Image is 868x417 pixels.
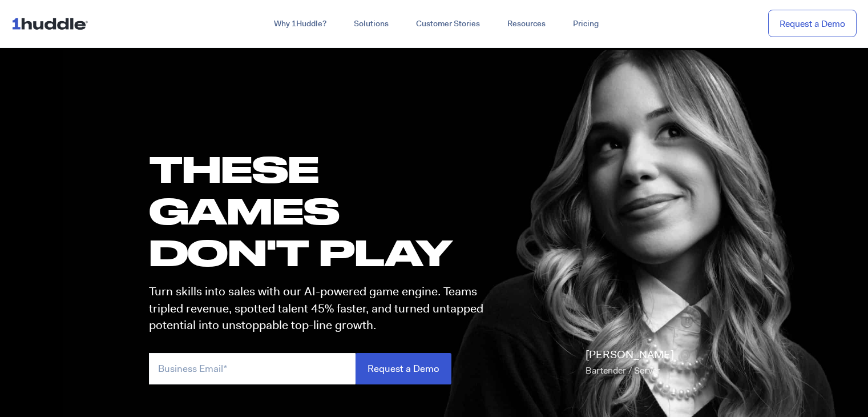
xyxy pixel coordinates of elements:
span: Bartender / Server [586,364,660,376]
a: Why 1Huddle? [260,14,340,34]
p: [PERSON_NAME] [586,347,674,379]
a: Solutions [340,14,402,34]
p: Turn skills into sales with our AI-powered game engine. Teams tripled revenue, spotted talent 45%... [149,283,494,334]
h1: these GAMES DON'T PLAY [149,148,494,274]
input: Business Email* [149,353,356,384]
a: Resources [494,14,559,34]
a: Customer Stories [402,14,494,34]
input: Request a Demo [356,353,451,384]
a: Request a Demo [768,10,857,38]
img: ... [11,13,93,34]
a: Pricing [559,14,612,34]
